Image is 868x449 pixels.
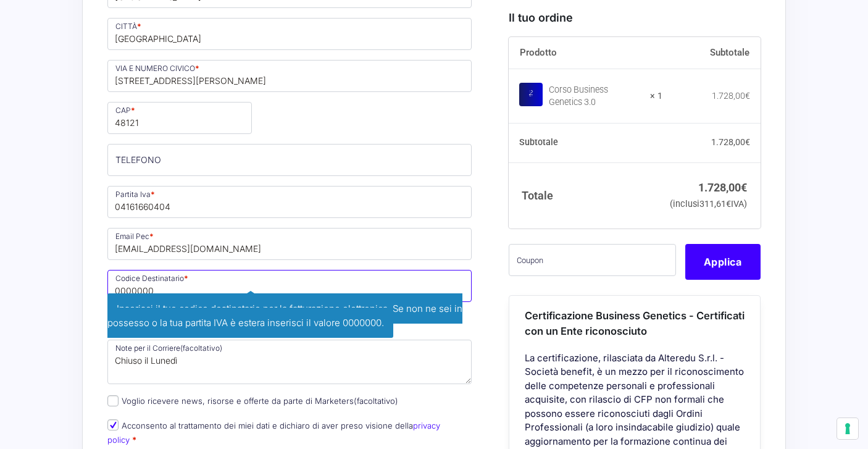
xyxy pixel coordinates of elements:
[711,137,750,147] bdi: 1.728,00
[107,293,462,338] span: Inserisci il tuo codice destinatario per la fatturazione elettronica. Se non ne sei in possesso o...
[509,9,761,26] h3: Il tuo ordine
[741,180,747,193] span: €
[525,309,745,337] span: Certificazione Business Genetics - Certificati con un Ente riconosciuto
[107,102,252,134] input: CAP *
[685,244,761,280] button: Applica
[107,186,472,218] input: Inserisci soltanto il numero di Partita IVA senza prefisso IT *
[509,244,676,276] input: Coupon
[107,395,119,406] input: Voglio ricevere news, risorse e offerte da parte di Marketers(facoltativo)
[509,123,662,162] th: Subtotale
[549,83,642,108] div: Corso Business Genetics 3.0
[107,270,472,302] input: Codice Destinatario *
[107,60,472,92] input: VIA E NUMERO CIVICO *
[650,90,662,102] strong: × 1
[745,90,750,100] span: €
[662,37,761,69] th: Subtotale
[726,198,731,209] span: €
[698,180,747,193] bdi: 1.728,00
[745,137,750,147] span: €
[509,162,662,229] th: Totale
[107,421,440,445] label: Acconsento al trattamento dei miei dati e dichiaro di aver preso visione della
[837,418,858,439] button: Le tue preferenze relative al consenso per le tecnologie di tracciamento
[354,396,398,406] span: (facoltativo)
[670,198,747,209] small: (inclusi IVA)
[107,419,119,430] input: Acconsento al trattamento dei miei dati e dichiaro di aver preso visione dellaprivacy policy
[509,37,662,69] th: Prodotto
[519,82,543,106] img: Corso Business Genetics 3.0
[107,144,472,176] input: TELEFONO
[712,90,750,100] bdi: 1.728,00
[107,228,472,260] input: Email Pec *
[699,198,731,209] span: 311,61
[107,396,398,406] label: Voglio ricevere news, risorse e offerte da parte di Marketers
[107,18,472,50] input: CITTÀ *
